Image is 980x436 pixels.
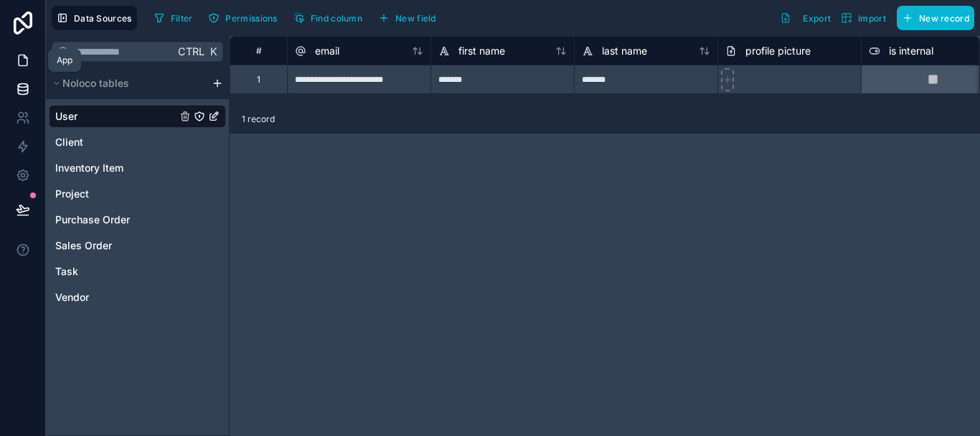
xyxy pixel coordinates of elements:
[858,13,886,24] span: Import
[203,7,288,29] a: Permissions
[315,44,339,58] span: email
[311,13,362,24] span: Find column
[171,13,193,24] span: Filter
[775,6,836,30] button: Export
[745,44,811,58] span: profile picture
[889,44,933,58] span: is internal
[897,6,974,30] button: New record
[208,47,218,57] span: K
[395,13,436,24] span: New field
[602,44,647,58] span: last name
[52,6,137,30] button: Data Sources
[203,7,282,29] button: Permissions
[225,13,277,24] span: Permissions
[57,55,72,66] div: App
[373,7,441,29] button: New field
[257,74,260,85] div: 1
[288,7,367,29] button: Find column
[242,113,275,125] span: 1 record
[919,13,969,24] span: New record
[803,13,831,24] span: Export
[891,6,974,30] a: New record
[149,7,198,29] button: Filter
[74,13,132,24] span: Data Sources
[458,44,505,58] span: first name
[176,42,206,60] span: Ctrl
[241,45,276,56] div: #
[836,6,891,30] button: Import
